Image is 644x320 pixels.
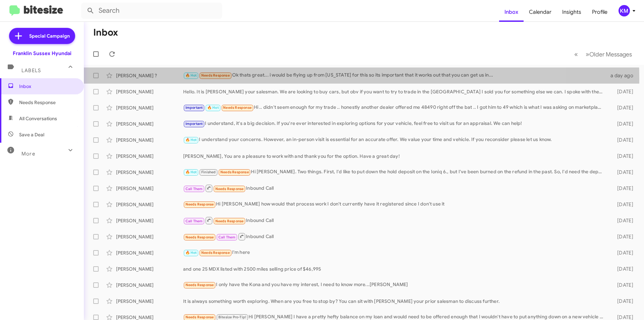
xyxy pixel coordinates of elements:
div: [PERSON_NAME] [116,169,183,176]
div: [PERSON_NAME] [116,121,183,127]
div: Hi [PERSON_NAME] how would that process work I don't currently have it registered since I don't u... [183,200,606,208]
a: Inbox [499,2,524,22]
span: Important [185,122,203,126]
span: All Conversations [19,115,57,122]
span: Older Messages [589,51,632,58]
div: KM [619,5,630,16]
span: Needs Response [201,250,230,255]
div: [DATE] [606,88,639,95]
div: [DATE] [606,153,639,159]
span: Needs Response [185,235,214,239]
div: Inbound Call [183,216,606,225]
div: [DATE] [606,185,639,192]
div: Franklin Sussex Hyundai [13,50,71,57]
span: Bitesize Pro-Tip! [218,315,246,319]
span: Needs Response [185,283,214,287]
div: [DATE] [606,298,639,305]
div: [PERSON_NAME] [116,137,183,143]
div: [DATE] [606,104,639,111]
div: [DATE] [606,266,639,272]
div: [PERSON_NAME] [116,266,183,272]
input: Search [81,3,222,19]
div: [PERSON_NAME] [116,88,183,95]
div: [PERSON_NAME] [116,282,183,288]
div: [DATE] [606,121,639,127]
div: Inbound Call [183,232,606,241]
button: KM [613,5,637,16]
span: Labels [21,67,41,74]
span: Important [185,105,203,110]
div: [PERSON_NAME] [116,153,183,159]
div: Hi [PERSON_NAME]. Two things. First, I'd like to put down the hold deposit on the Ioniq 6., but I... [183,168,606,176]
div: I understand, it's a big decision. If you're ever interested in exploring options for your vehicl... [183,120,606,128]
span: Inbox [19,83,76,90]
div: Hello. It is [PERSON_NAME] your salesman. We are looking to buy cars, but obv if you want to try ... [183,88,606,95]
a: Insights [557,2,587,22]
div: [PERSON_NAME] [116,298,183,305]
button: Previous [570,47,582,61]
div: [PERSON_NAME], You are a pleasure to work with and thank you for the option. Have a great day! [183,153,606,159]
div: [DATE] [606,282,639,288]
a: Calendar [524,2,557,22]
div: Inbound Call [183,184,606,192]
span: » [586,50,589,58]
div: and one 25 MDX listed with 2500 miles selling price of $46,995 [183,266,606,272]
a: Profile [587,2,613,22]
span: « [574,50,578,58]
div: [DATE] [606,249,639,256]
span: 🔥 Hot [185,138,197,142]
div: [DATE] [606,233,639,240]
span: Needs Response [215,219,244,223]
div: a day ago [606,72,639,79]
div: I only have the Kona and you have my interest, I need to know more...[PERSON_NAME] [183,281,606,289]
span: Needs Response [185,315,214,319]
span: More [21,151,35,157]
span: Needs Response [223,105,252,110]
a: Special Campaign [9,28,75,44]
div: I'm here [183,249,606,257]
span: 🔥 Hot [207,105,219,110]
div: [PERSON_NAME] [116,217,183,224]
span: 🔥 Hot [185,170,197,174]
div: [PERSON_NAME] [116,104,183,111]
span: Special Campaign [29,33,70,39]
div: [DATE] [606,137,639,143]
div: [PERSON_NAME] [116,249,183,256]
div: Hi .. didn't seem enough for my trade .. honestly another dealer offered me 48490 right off the b... [183,104,606,111]
nav: Page navigation example [571,47,636,61]
div: It is always something worth exploring. When are you free to stop by? You can sit with [PERSON_NA... [183,298,606,305]
span: Finished [201,170,216,174]
div: [DATE] [606,217,639,224]
span: Call Them [218,235,236,239]
span: Call Them [185,187,203,191]
div: [DATE] [606,169,639,176]
div: [PERSON_NAME] [116,201,183,208]
span: Needs Response [201,73,230,78]
span: Call Them [185,219,203,223]
span: Needs Response [220,170,249,174]
h1: Inbox [93,27,118,38]
span: Needs Response [19,99,76,106]
span: Needs Response [215,187,244,191]
div: [DATE] [606,201,639,208]
span: 🔥 Hot [185,73,197,78]
span: Save a Deal [19,131,44,138]
div: Ok thats great... i would be flying up from [US_STATE] for this so its important that it works ou... [183,72,606,79]
span: Needs Response [185,202,214,207]
div: [PERSON_NAME] [116,185,183,192]
div: [PERSON_NAME] [116,233,183,240]
button: Next [582,47,636,61]
span: 🔥 Hot [185,250,197,255]
div: I understand your concerns. However, an in-person visit is essential for an accurate offer. We va... [183,136,606,144]
div: [PERSON_NAME] ? [116,72,183,79]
